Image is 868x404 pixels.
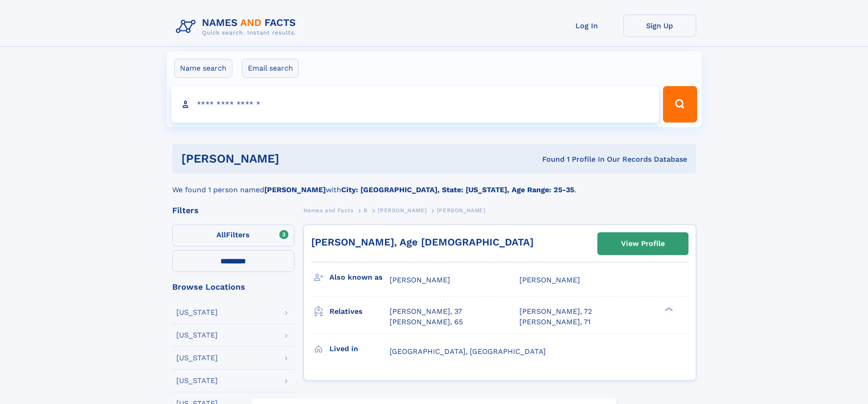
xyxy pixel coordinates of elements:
[181,153,411,164] h1: [PERSON_NAME]
[519,317,591,327] a: [PERSON_NAME], 71
[390,276,450,284] span: [PERSON_NAME]
[378,207,426,214] span: [PERSON_NAME]
[364,205,368,216] a: B
[171,86,659,123] input: search input
[176,377,218,384] div: [US_STATE]
[378,205,426,216] a: [PERSON_NAME]
[519,307,592,317] a: [PERSON_NAME], 72
[598,233,688,255] a: View Profile
[550,15,623,37] a: Log In
[174,59,232,78] label: Name search
[390,347,546,356] span: [GEOGRAPHIC_DATA], [GEOGRAPHIC_DATA]
[176,332,218,339] div: [US_STATE]
[172,283,294,291] div: Browse Locations
[172,174,696,195] div: We found 1 person named with .
[172,15,303,39] img: Logo Names and Facts
[621,233,665,254] div: View Profile
[390,317,463,327] a: [PERSON_NAME], 65
[364,207,368,214] span: B
[311,236,534,248] a: [PERSON_NAME], Age [DEMOGRAPHIC_DATA]
[242,59,299,78] label: Email search
[176,309,218,316] div: [US_STATE]
[390,307,462,317] a: [PERSON_NAME], 37
[663,307,673,312] div: ❯
[172,206,294,215] div: Filters
[411,154,687,164] div: Found 1 Profile In Our Records Database
[437,207,486,214] span: [PERSON_NAME]
[216,230,226,239] span: All
[519,276,580,284] span: [PERSON_NAME]
[329,341,390,357] h3: Lived in
[663,86,697,123] button: Search Button
[176,354,218,362] div: [US_STATE]
[329,304,390,319] h3: Relatives
[303,205,354,216] a: Names and Facts
[264,185,326,194] b: [PERSON_NAME]
[172,225,294,246] label: Filters
[341,185,574,194] b: City: [GEOGRAPHIC_DATA], State: [US_STATE], Age Range: 25-35
[623,15,696,37] a: Sign Up
[329,270,390,285] h3: Also known as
